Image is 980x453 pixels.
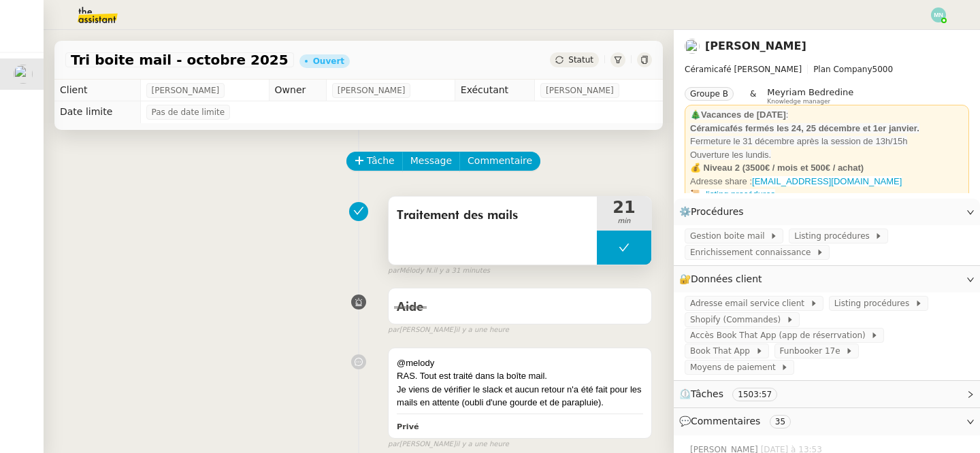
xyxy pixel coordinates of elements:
[674,408,980,435] div: 💬Commentaires 35
[690,329,870,342] span: Accès Book That App (app de réserrvation)
[690,229,770,243] span: Gestion boite mail
[397,422,419,431] b: Privé
[931,7,946,22] img: svg
[691,416,760,426] span: Commentaires
[388,439,509,450] small: [PERSON_NAME]
[685,87,734,101] nz-tag: Groupe B
[388,265,490,277] small: Mélody N.
[690,246,816,259] span: Enrichissement connaissance
[794,229,875,243] span: Listing procédures
[732,388,777,401] nz-tag: 1503:57
[597,199,651,216] span: 21
[388,265,399,277] span: par
[685,65,802,74] span: Céramicafé [PERSON_NAME]
[152,105,225,119] span: Pas de date limite
[546,84,614,97] span: [PERSON_NAME]
[690,175,964,188] div: Adresse share :
[14,65,33,84] img: users%2F9mvJqJUvllffspLsQzytnd0Nt4c2%2Favatar%2F82da88e3-d90d-4e39-b37d-dcb7941179ae
[410,153,452,169] span: Message
[346,152,403,171] button: Tâche
[679,271,768,287] span: 🔐
[679,416,796,426] span: 💬
[780,344,846,358] span: Funbooker 17e
[691,388,723,399] span: Tâches
[269,80,326,101] td: Owner
[459,152,540,171] button: Commentaire
[313,57,344,65] div: Ouvert
[679,388,789,399] span: ⏲️
[54,101,140,123] td: Date limite
[786,110,789,120] span: :
[690,150,771,160] span: Ouverture les lundis.
[456,439,509,450] span: il y a une heure
[690,123,919,133] strong: Céramicafés fermés les 24, 25 décembre et 1er janvier.
[690,189,775,199] a: 📜. listing procédures
[679,204,750,220] span: ⚙️
[674,266,980,292] div: 🔐Données client
[690,163,864,173] strong: 💰 Niveau 2 (3500€ / mois et 500€ / achat)
[338,84,406,97] span: [PERSON_NAME]
[690,360,781,374] span: Moyens de paiement
[690,110,786,120] strong: 🎄Vacances de [DATE]
[397,369,643,383] div: RAS. Tout est traité dans la boîte mail.
[456,324,509,336] span: il y a une heure
[597,216,651,227] span: min
[872,65,894,74] span: 5000
[752,176,902,186] a: [EMAIL_ADDRESS][DOMAIN_NAME]
[691,206,744,217] span: Procédures
[690,344,755,358] span: Book That App
[691,273,762,284] span: Données client
[705,39,806,52] a: [PERSON_NAME]
[750,87,756,105] span: &
[468,153,532,169] span: Commentaire
[433,265,490,277] span: il y a 31 minutes
[388,439,399,450] span: par
[397,356,643,370] div: @melody
[54,80,140,101] td: Client
[767,87,853,105] app-user-label: Knowledge manager
[367,153,395,169] span: Tâche
[397,383,643,409] div: Je viens de vérifier le slack et aucun retour n'a été fait pour les mails en attente (oubli d'une...
[813,65,872,74] span: Plan Company
[397,301,423,314] span: Aide
[690,136,907,146] span: Fermeture le 31 décembre après la session de 13h/15h
[674,381,980,407] div: ⏲️Tâches 1503:57
[388,324,399,336] span: par
[71,53,289,67] span: Tri boite mail - octobre 2025
[834,297,915,310] span: Listing procédures
[397,205,589,226] span: Traitement des mails
[690,297,810,310] span: Adresse email service client
[568,55,593,65] span: Statut
[674,199,980,225] div: ⚙️Procédures
[690,313,786,326] span: Shopify (Commandes)
[685,39,700,54] img: users%2F9mvJqJUvllffspLsQzytnd0Nt4c2%2Favatar%2F82da88e3-d90d-4e39-b37d-dcb7941179ae
[770,415,791,429] nz-tag: 35
[767,87,853,97] span: Meyriam Bedredine
[152,84,220,97] span: [PERSON_NAME]
[388,324,509,336] small: [PERSON_NAME]
[455,80,534,101] td: Exécutant
[402,152,460,171] button: Message
[767,98,830,105] span: Knowledge manager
